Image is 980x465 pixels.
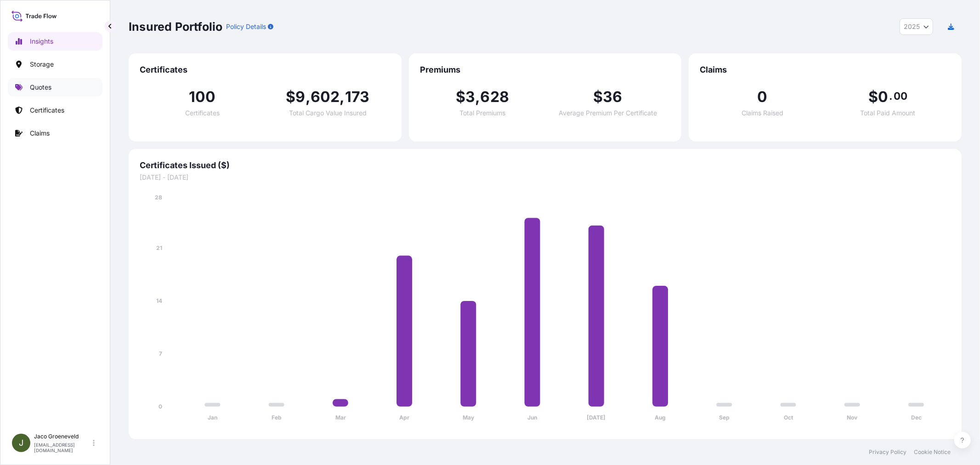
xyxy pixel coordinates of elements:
span: [DATE] - [DATE] [140,173,951,182]
span: $ [456,90,465,104]
span: 602 [311,90,340,104]
tspan: Jun [527,414,537,421]
tspan: Nov [847,414,858,421]
p: Quotes [30,83,51,92]
span: $ [286,90,295,104]
span: 00 [894,92,907,100]
span: Total Premiums [459,110,505,116]
p: Storage [30,60,54,69]
a: Cookie Notice [914,448,951,456]
span: 9 [295,90,305,104]
span: Certificates [140,64,391,75]
span: , [475,90,480,104]
span: 3 [465,90,475,104]
span: 2025 [904,22,920,31]
span: Certificates Issued ($) [140,160,951,171]
tspan: 21 [156,244,162,251]
button: Year Selector [900,18,933,35]
span: $ [868,90,878,104]
tspan: [DATE] [587,414,606,421]
tspan: Jan [208,414,217,421]
span: 36 [603,90,622,104]
tspan: Apr [399,414,409,421]
a: Claims [8,124,102,142]
span: . [889,92,893,100]
tspan: Feb [272,414,282,421]
span: Certificates [185,110,220,116]
tspan: Mar [335,414,346,421]
span: Total Cargo Value Insured [289,110,367,116]
span: Claims [700,64,951,75]
p: Insured Portfolio [129,19,222,34]
tspan: Aug [655,414,666,421]
tspan: Sep [719,414,730,421]
span: J [19,438,23,448]
span: 173 [345,90,370,104]
span: $ [593,90,603,104]
tspan: 0 [159,403,162,410]
tspan: May [463,414,475,421]
span: 0 [878,90,888,104]
p: [EMAIL_ADDRESS][DOMAIN_NAME] [34,442,91,453]
p: Insights [30,37,53,46]
tspan: 14 [156,297,162,304]
p: Policy Details [226,22,266,31]
span: 100 [189,90,216,104]
p: Claims [30,129,50,138]
a: Storage [8,55,102,74]
tspan: 7 [159,350,162,357]
span: 628 [481,90,510,104]
a: Quotes [8,78,102,96]
tspan: 28 [155,194,162,201]
p: Jaco Groeneveld [34,433,91,440]
span: Premiums [420,64,671,75]
a: Certificates [8,101,102,119]
p: Certificates [30,106,64,115]
tspan: Oct [784,414,793,421]
span: Average Premium Per Certificate [559,110,657,116]
span: 0 [758,90,768,104]
a: Privacy Policy [869,448,906,456]
span: Total Paid Amount [861,110,916,116]
a: Insights [8,32,102,51]
span: , [306,90,311,104]
span: , [340,90,345,104]
tspan: Dec [911,414,922,421]
span: Claims Raised [742,110,783,116]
